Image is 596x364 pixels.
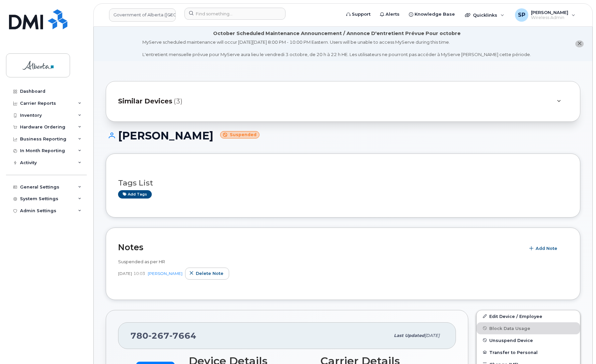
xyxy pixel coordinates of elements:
[118,190,152,199] a: Add tags
[213,30,461,37] div: October Scheduled Maintenance Announcement / Annonce D'entretient Prévue Pour octobre
[477,346,580,358] button: Transfer to Personal
[477,322,580,334] button: Block Data Usage
[477,334,580,346] button: Unsuspend Device
[130,331,196,341] span: 780
[477,310,580,322] a: Edit Device / Employee
[118,259,165,264] span: Suspended as per HR
[118,179,568,187] h3: Tags List
[536,245,557,252] span: Add Note
[106,130,580,141] h1: [PERSON_NAME]
[148,331,169,341] span: 267
[118,96,172,106] span: Similar Devices
[196,270,223,277] span: Delete note
[133,271,145,276] span: 10:03
[425,333,440,338] span: [DATE]
[525,243,563,255] button: Add Note
[142,39,531,58] div: MyServe scheduled maintenance will occur [DATE][DATE] 8:00 PM - 10:00 PM Eastern. Users will be u...
[148,271,182,276] a: [PERSON_NAME]
[118,242,522,252] h2: Notes
[169,331,196,341] span: 7664
[174,96,182,106] span: (3)
[118,271,132,276] span: [DATE]
[489,338,533,343] span: Unsuspend Device
[185,268,229,280] button: Delete note
[394,333,425,338] span: Last updated
[220,131,259,139] small: Suspended
[575,40,584,47] button: close notification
